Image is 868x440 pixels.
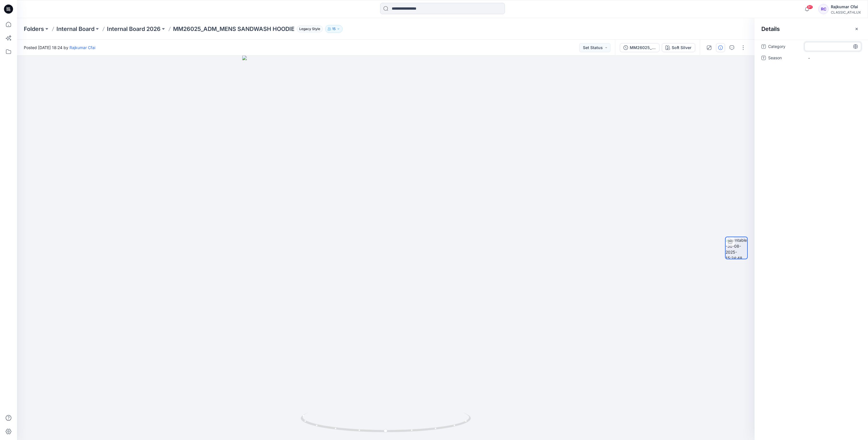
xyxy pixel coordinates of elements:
[818,4,829,14] div: RC
[726,237,747,259] img: turntable-30-08-2025-15:24:48
[716,43,725,52] button: Details
[24,45,95,50] span: Posted [DATE] 18:24 by
[332,26,336,32] p: 15
[24,25,44,33] a: Folders
[761,26,780,32] h2: Details
[107,25,161,33] a: Internal Board 2026
[297,26,323,32] span: Legacy Style
[630,45,656,51] div: MM26025_ADM_MENS SANDWASH HOODIE
[173,25,294,33] p: MM26025_ADM_MENS SANDWASH HOODIE
[662,43,695,52] button: Soft Silver
[807,5,813,9] span: 81
[325,25,343,33] button: 15
[672,45,692,51] div: Soft Silver
[620,43,660,52] button: MM26025_ADM_MENS SANDWASH HOODIE
[831,3,861,10] div: Rajkumar Cfai
[294,25,323,33] button: Legacy Style
[831,10,861,14] div: CLASSIC_ATHLUX
[768,54,802,62] span: Season
[56,25,94,33] a: Internal Board
[808,55,858,61] span: -
[69,45,95,50] a: Rajkumar Cfai
[768,43,802,51] span: Category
